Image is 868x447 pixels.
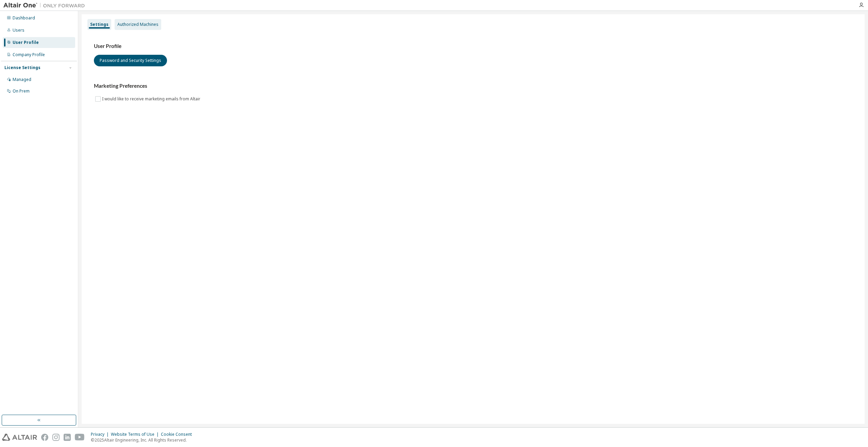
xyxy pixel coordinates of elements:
h3: User Profile [94,43,852,50]
div: Users [13,28,24,33]
div: User Profile [13,40,39,45]
img: instagram.svg [52,434,60,441]
div: Authorized Machines [117,22,158,27]
button: Password and Security Settings [94,55,167,66]
div: Website Terms of Use [111,432,161,437]
div: Cookie Consent [161,432,196,437]
div: Settings [90,22,108,27]
div: Company Profile [13,52,45,57]
img: facebook.svg [41,434,48,441]
img: altair_logo.svg [2,434,37,441]
p: © 2025 Altair Engineering, Inc. All Rights Reserved. [91,437,196,443]
img: youtube.svg [75,434,85,441]
label: I would like to receive marketing emails from Altair [102,95,202,103]
div: On Prem [13,88,30,94]
div: License Settings [4,65,40,70]
div: Dashboard [13,15,35,21]
div: Privacy [91,432,111,437]
h3: Marketing Preferences [94,83,852,89]
div: Managed [13,77,31,82]
img: Altair One [3,2,88,9]
img: linkedin.svg [64,434,71,441]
